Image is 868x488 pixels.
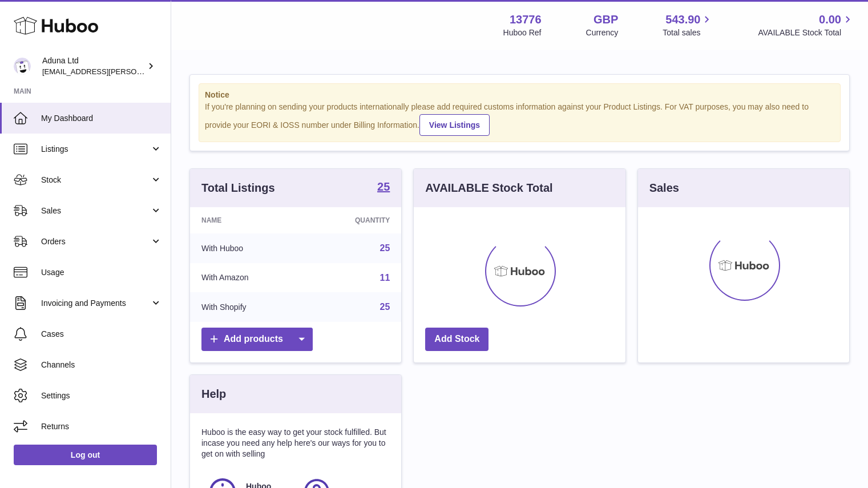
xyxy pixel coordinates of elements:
h3: Help [201,386,226,402]
span: Orders [41,236,150,247]
div: Aduna Ltd [42,55,145,77]
span: Channels [41,360,162,370]
a: View Listings [419,114,490,136]
span: Invoicing and Payments [41,298,150,309]
img: deborahe.kamara@aduna.com [14,58,31,75]
strong: GBP [594,12,618,27]
span: 0.00 [819,12,841,27]
h3: AVAILABLE Stock Total [425,180,552,196]
td: With Shopify [190,292,306,322]
a: 11 [380,273,390,283]
h3: Sales [649,180,679,196]
span: Cases [41,329,162,340]
a: 543.90 Total sales [663,12,713,38]
strong: 13776 [510,12,542,27]
strong: 25 [377,181,390,192]
a: Add Stock [425,328,488,351]
a: 0.00 AVAILABLE Stock Total [758,12,854,38]
td: With Huboo [190,233,306,263]
span: Returns [41,421,162,432]
span: Sales [41,205,150,216]
span: AVAILABLE Stock Total [758,27,854,38]
span: Stock [41,175,150,185]
td: With Amazon [190,263,306,293]
div: Currency [586,27,619,38]
span: Total sales [663,27,713,38]
span: 543.90 [665,12,700,27]
span: Settings [41,390,162,401]
p: Huboo is the easy way to get your stock fulfilled. But incase you need any help here's our ways f... [201,427,390,459]
span: Usage [41,267,162,278]
div: Huboo Ref [503,27,542,38]
strong: Notice [205,90,834,100]
h3: Total Listings [201,180,275,196]
span: My Dashboard [41,113,162,124]
span: [EMAIL_ADDRESS][PERSON_NAME][PERSON_NAME][DOMAIN_NAME] [42,67,290,76]
a: 25 [377,181,390,195]
div: If you're planning on sending your products internationally please add required customs informati... [205,102,834,136]
span: Listings [41,144,150,155]
th: Quantity [306,207,402,233]
a: 25 [380,302,390,312]
a: Log out [14,445,157,465]
a: Add products [201,328,313,351]
a: 25 [380,243,390,253]
th: Name [190,207,306,233]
